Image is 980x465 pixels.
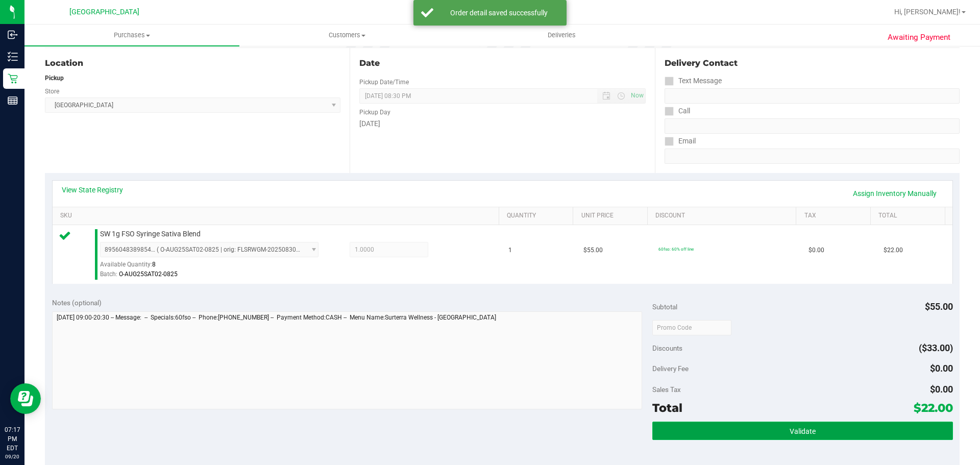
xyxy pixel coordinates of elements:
[888,32,950,43] span: Awaiting Payment
[45,57,340,69] div: Location
[8,52,18,62] inline-svg: Inventory
[894,8,961,16] span: Hi, [PERSON_NAME]!
[665,88,960,104] input: Format: (999) 999-9999
[652,339,682,357] span: Discounts
[884,246,903,255] span: $22.00
[8,74,18,84] inline-svg: Retail
[665,134,696,149] label: Email
[100,271,117,278] span: Batch:
[45,75,64,82] strong: Pickup
[100,257,330,277] div: Available Quantity:
[10,383,41,414] iframe: Resource center
[454,25,669,46] a: Deliveries
[239,25,454,46] a: Customers
[665,57,960,69] div: Delivery Contact
[240,31,454,40] span: Customers
[878,212,941,220] a: Total
[45,87,59,96] label: Store
[8,95,18,106] inline-svg: Reports
[359,118,645,129] div: [DATE]
[508,246,512,255] span: 1
[665,118,960,134] input: Format: (999) 999-9999
[359,108,390,117] label: Pickup Day
[655,212,792,220] a: Discount
[581,212,644,220] a: Unit Price
[119,271,178,278] span: O-AUG25SAT02-0825
[5,453,20,460] p: 09/20
[804,212,867,220] a: Tax
[930,363,953,374] span: $0.00
[665,104,690,118] label: Call
[652,303,677,311] span: Subtotal
[152,261,156,268] span: 8
[652,320,731,335] input: Promo Code
[790,427,816,435] span: Validate
[359,78,409,87] label: Pickup Date/Time
[359,57,645,69] div: Date
[846,185,943,202] a: Assign Inventory Manually
[665,74,722,88] label: Text Message
[69,8,139,16] span: [GEOGRAPHIC_DATA]
[62,185,123,195] a: View State Registry
[8,30,18,40] inline-svg: Inbound
[652,422,952,440] button: Validate
[658,247,694,252] span: 60fso: 60% off line
[507,212,569,220] a: Quantity
[925,301,953,312] span: $55.00
[60,212,495,220] a: SKU
[808,246,824,255] span: $0.00
[652,401,682,415] span: Total
[24,31,239,40] span: Purchases
[914,401,953,415] span: $22.00
[52,299,102,307] span: Notes (optional)
[919,342,953,353] span: ($33.00)
[534,31,590,40] span: Deliveries
[24,25,239,46] a: Purchases
[5,425,20,453] p: 07:17 PM EDT
[583,246,603,255] span: $55.00
[652,364,689,373] span: Delivery Fee
[930,384,953,395] span: $0.00
[100,229,201,239] span: SW 1g FSO Syringe Sativa Blend
[439,8,559,18] div: Order detail saved successfully
[652,385,681,394] span: Sales Tax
